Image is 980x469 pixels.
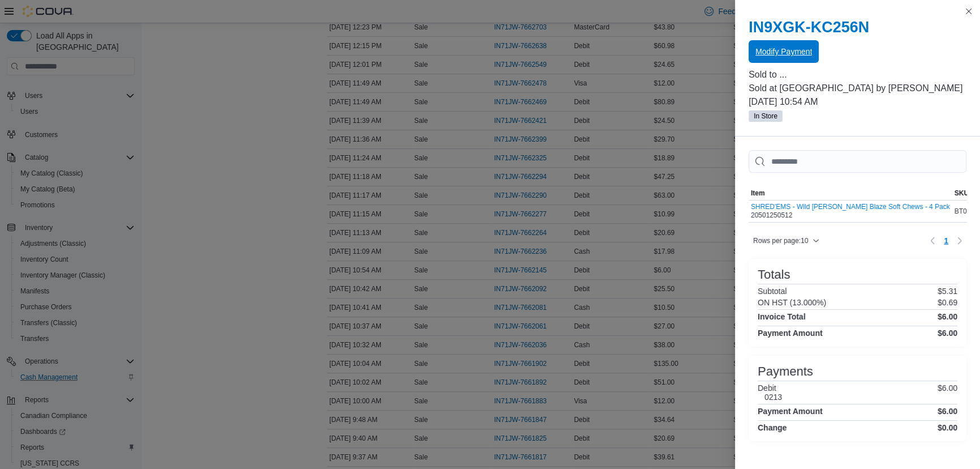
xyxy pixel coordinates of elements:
[758,365,813,378] h3: Payments
[758,329,823,338] h4: Payment Amount
[751,189,765,198] span: Item
[749,186,952,200] button: Item
[749,234,824,248] button: Rows per page:10
[758,287,786,296] h6: Subtotal
[938,312,957,321] h4: $6.00
[758,383,782,393] h6: Debit
[749,95,966,109] p: [DATE] 10:54 AM
[758,312,806,321] h4: Invoice Total
[944,235,948,246] span: 1
[753,236,808,245] span: Rows per page : 10
[938,423,957,432] h4: $0.00
[938,383,957,402] p: $6.00
[955,189,969,198] span: SKU
[749,18,966,36] h2: IN9XGK-KC256N
[926,234,939,248] button: Previous page
[938,287,957,296] p: $5.31
[751,203,950,220] div: 20501250512
[926,232,966,250] nav: Pagination for table: MemoryTable from EuiInMemoryTable
[758,423,786,432] h4: Change
[962,5,975,18] button: Close this dialog
[749,68,966,82] p: Sold to ...
[755,46,812,57] span: Modify Payment
[749,150,966,173] input: This is a search bar. As you type, the results lower in the page will automatically filter.
[938,298,957,307] p: $0.69
[938,329,957,338] h4: $6.00
[749,110,783,122] span: In Store
[758,298,826,307] h6: ON HST (13.000%)
[764,393,782,402] h6: 0213
[749,40,819,63] button: Modify Payment
[938,407,957,416] h4: $6.00
[953,234,966,248] button: Next page
[939,232,953,250] ul: Pagination for table: MemoryTable from EuiInMemoryTable
[939,232,953,250] button: Page 1 of 1
[751,203,950,211] button: SHRED'EMS - Wild [PERSON_NAME] Blaze Soft Chews - 4 Pack
[754,111,777,121] span: In Store
[758,268,790,282] h3: Totals
[758,407,823,416] h4: Payment Amount
[749,82,966,95] p: Sold at [GEOGRAPHIC_DATA] by [PERSON_NAME]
